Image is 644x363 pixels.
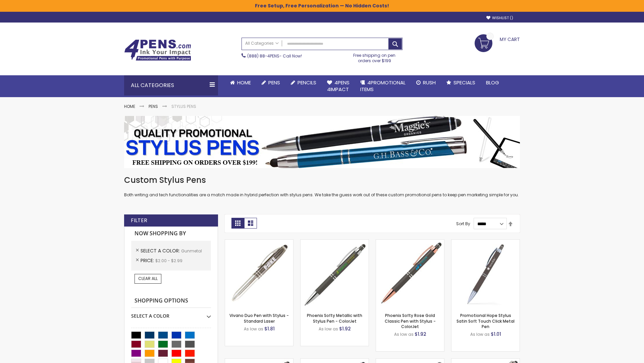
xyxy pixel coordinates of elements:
a: Phoenix Softy Metallic with Stylus Pen - ColorJet-Gunmetal [301,239,369,245]
img: Stylus Pens [124,116,520,168]
h1: Custom Stylus Pens [124,175,520,186]
span: 4PROMOTIONAL ITEMS [360,79,406,93]
span: $2.00 - $2.99 [155,258,182,264]
a: Pens [256,75,285,90]
label: Sort By [456,221,470,227]
strong: Grid [231,218,244,229]
a: All Categories [242,38,282,49]
strong: Filter [131,217,147,224]
span: Pens [268,79,280,86]
span: Price [141,257,155,264]
span: Select A Color [141,247,181,254]
span: 4Pens 4impact [327,79,350,93]
a: (888) 88-4PENS [247,53,279,59]
span: - Call Now! [247,53,302,59]
span: Specials [453,79,475,86]
strong: Now Shopping by [131,227,211,241]
img: Phoenix Softy Rose Gold Classic Pen with Stylus - ColorJet-Gunmetal [376,240,444,308]
a: Clear All [135,274,161,283]
span: As low as [244,326,263,332]
a: Vivano Duo Pen with Stylus - Standard Laser [229,313,289,324]
span: Home [237,79,251,86]
strong: Stylus Pens [171,104,196,109]
span: Rush [423,79,436,86]
span: Blog [486,79,499,86]
a: Wishlist [486,15,513,21]
div: Free shipping on pen orders over $199 [346,50,403,64]
img: Promotional Hope Stylus Satin Soft Touch Click Metal Pen-Gunmetal [451,240,520,308]
a: Phoenix Softy Rose Gold Classic Pen with Stylus - ColorJet [385,313,436,329]
div: Select A Color [131,308,211,319]
span: As low as [394,331,414,337]
a: 4Pens4impact [322,75,355,97]
img: Phoenix Softy Metallic with Stylus Pen - ColorJet-Gunmetal [301,240,369,308]
a: Pens [149,104,158,109]
a: Home [124,104,135,109]
span: Pencils [298,79,316,86]
span: Clear All [138,276,158,281]
span: $1.01 [491,331,501,337]
a: 4PROMOTIONALITEMS [355,75,411,97]
a: Rush [411,75,441,90]
a: Pencils [285,75,322,90]
span: $1.92 [415,331,426,337]
span: Gunmetal [181,248,202,254]
a: Phoenix Softy Metallic with Stylus Pen - ColorJet [307,313,362,324]
a: Vivano Duo Pen with Stylus - Standard Laser-Gunmetal [225,239,293,245]
img: 4Pens Custom Pens and Promotional Products [124,39,191,61]
div: Both writing and tech functionalities are a match made in hybrid perfection with stylus pens. We ... [124,175,520,198]
a: Phoenix Softy Rose Gold Classic Pen with Stylus - ColorJet-Gunmetal [376,239,444,245]
div: All Categories [124,75,218,95]
a: Blog [481,75,504,90]
img: Vivano Duo Pen with Stylus - Standard Laser-Gunmetal [225,240,293,308]
a: Promotional Hope Stylus Satin Soft Touch Click Metal Pen [457,313,515,329]
span: All Categories [245,41,279,46]
strong: Shopping Options [131,294,211,308]
a: Home [225,75,256,90]
span: $1.81 [264,325,275,332]
span: As low as [470,331,490,337]
a: Promotional Hope Stylus Satin Soft Touch Click Metal Pen-Gunmetal [451,239,520,245]
a: Specials [441,75,481,90]
span: As low as [319,326,338,332]
span: $1.92 [339,325,351,332]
